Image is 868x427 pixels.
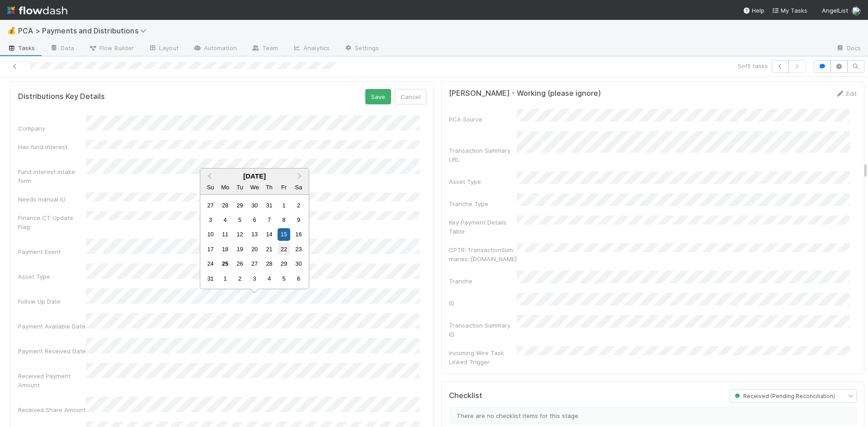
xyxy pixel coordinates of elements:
div: Received Payment Amount [18,371,86,389]
div: Sunday [204,181,217,193]
div: Choose Thursday, August 21st, 2025 [263,243,275,255]
div: Choose Thursday, September 4th, 2025 [263,272,275,285]
a: Flow Builder [81,42,141,56]
div: Has fund interest [18,142,86,151]
div: Choose Saturday, August 2nd, 2025 [292,199,305,211]
div: Choose Friday, August 8th, 2025 [278,214,290,226]
div: Payment Available Date [18,322,86,331]
div: Monday [219,181,231,193]
span: Received (Pending Reconciliation) [733,392,835,399]
div: Choose Friday, August 15th, 2025 [278,228,290,240]
span: AngelList [822,7,848,14]
div: Choose Tuesday, August 5th, 2025 [234,214,246,226]
div: Choose Sunday, August 31st, 2025 [204,272,217,285]
div: Choose Saturday, August 23rd, 2025 [292,243,305,255]
a: Layout [141,42,186,56]
a: Automation [186,42,244,56]
h5: Checklist [449,391,482,400]
div: Choose Wednesday, September 3rd, 2025 [248,272,260,285]
img: logo-inverted-e16ddd16eac7371096b0.svg [7,3,67,18]
img: avatar_99e80e95-8f0d-4917-ae3c-b5dad577a2b5.png [852,6,861,15]
div: Choose Friday, August 29th, 2025 [278,258,290,270]
div: Payment Event [18,247,86,256]
div: Choose Monday, August 18th, 2025 [219,243,231,255]
div: Thursday [263,181,275,193]
a: Team [244,42,285,56]
div: Choose Wednesday, August 27th, 2025 [248,258,260,270]
div: Fund interest intake form [18,167,86,185]
div: Choose Wednesday, August 13th, 2025 [248,228,260,240]
div: Tranche Type [449,199,517,208]
div: Received Share Amount [18,405,86,414]
a: Data [42,42,81,56]
div: Payment Received Date [18,347,86,356]
div: Choose Tuesday, August 26th, 2025 [234,258,246,270]
div: Incoming Wire Task Linked Trigger [449,348,517,366]
div: Asset Type [18,272,86,281]
div: Finance CT Update Flag [18,213,86,231]
button: Previous Month [201,169,216,184]
div: Choose Thursday, July 31st, 2025 [263,199,275,211]
span: Flow Builder [89,43,134,52]
div: Tuesday [234,181,246,193]
div: Choose Sunday, July 27th, 2025 [204,199,217,211]
div: Choose Wednesday, July 30th, 2025 [248,199,260,211]
h5: [PERSON_NAME] - Working (please ignore) [449,89,601,98]
div: Choose Monday, August 11th, 2025 [219,228,231,240]
div: Key Payment Details Table [449,218,517,236]
div: Transaction Summary ID [449,321,517,339]
div: [DATE] [200,172,309,180]
div: Needs manual IU [18,195,86,204]
div: Saturday [292,181,305,193]
div: Asset Type [449,177,517,186]
a: Analytics [285,42,337,56]
span: 💰 [7,27,16,34]
div: Choose Friday, August 22nd, 2025 [278,243,290,255]
div: Choose Wednesday, August 6th, 2025 [248,214,260,226]
div: There are no checklist items for this stage. [449,407,857,424]
h5: Distributions Key Details [18,92,105,101]
div: Choose Thursday, August 14th, 2025 [263,228,275,240]
div: Choose Saturday, September 6th, 2025 [292,272,305,285]
div: Follow Up Date [18,297,86,306]
div: PCA Source [449,115,517,124]
div: Choose Saturday, August 9th, 2025 [292,214,305,226]
div: Choose Sunday, August 10th, 2025 [204,228,217,240]
div: Choose Friday, September 5th, 2025 [278,272,290,285]
div: Month August, 2025 [203,198,306,286]
div: Choose Thursday, August 28th, 2025 [263,258,275,270]
a: Docs [829,42,868,56]
button: Save [365,89,391,104]
div: Choose Tuesday, August 19th, 2025 [234,243,246,255]
div: Help [743,6,764,15]
div: Wednesday [248,181,260,193]
a: Settings [337,42,386,56]
div: ID [449,299,517,308]
div: Choose Tuesday, August 12th, 2025 [234,228,246,240]
div: Choose Tuesday, September 2nd, 2025 [234,272,246,285]
div: Choose Sunday, August 3rd, 2025 [204,214,217,226]
span: 5 of 5 tasks [738,61,768,70]
div: Choose Tuesday, July 29th, 2025 [234,199,246,211]
div: Choose Wednesday, August 20th, 2025 [248,243,260,255]
span: PCA > Payments and Distributions [18,26,151,35]
button: Next Month [293,169,308,184]
div: Choose Sunday, August 17th, 2025 [204,243,217,255]
div: Choose Monday, August 4th, 2025 [219,214,231,226]
div: Choose Saturday, August 30th, 2025 [292,258,305,270]
div: Choose Thursday, August 7th, 2025 [263,214,275,226]
a: Edit [835,90,857,97]
div: Choose Friday, August 1st, 2025 [278,199,290,211]
div: Choose Saturday, August 16th, 2025 [292,228,305,240]
span: Tasks [7,43,35,52]
div: Transaction Summary URL [449,146,517,164]
span: My Tasks [772,7,807,14]
div: Company [18,124,86,133]
div: Tranche [449,277,517,286]
div: Choose Monday, August 25th, 2025 [219,258,231,270]
div: Choose Sunday, August 24th, 2025 [204,258,217,270]
button: Cancel [395,89,426,104]
div: Choose Monday, July 28th, 2025 [219,199,231,211]
div: Friday [278,181,290,193]
div: CPTR::TransactionSummaries::[DOMAIN_NAME] [449,245,517,263]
